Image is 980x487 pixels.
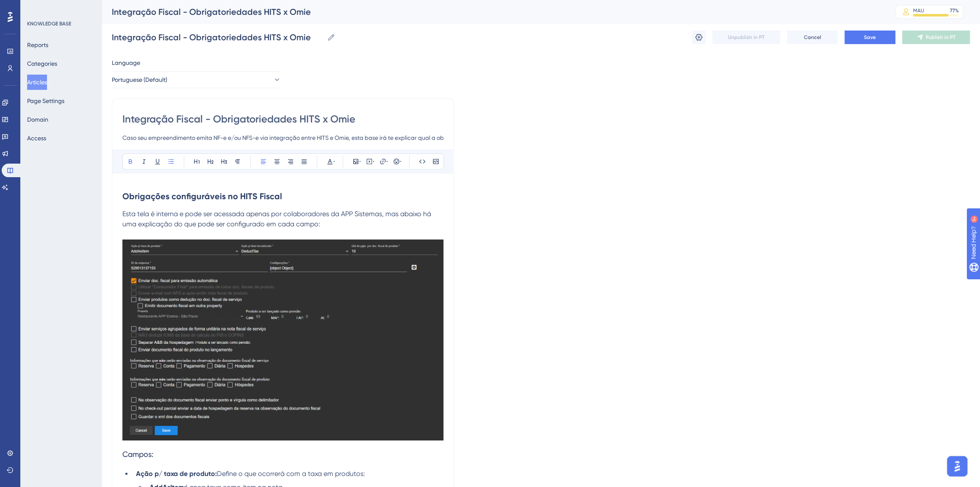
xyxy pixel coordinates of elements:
[27,37,48,53] button: Reports
[112,31,324,43] input: Article Name
[712,31,780,44] button: Unpublish in PT
[122,450,153,459] span: Campos:
[136,470,217,478] strong: Ação p/ taxa de produto:
[787,31,838,44] button: Cancel
[27,56,57,71] button: Categories
[27,75,47,90] button: Articles
[926,34,955,41] span: Publish in PT
[944,454,970,479] iframe: UserGuiding AI Assistant Launcher
[913,7,924,14] div: MAU
[804,34,821,41] span: Cancel
[728,34,764,41] span: Unpublish in PT
[844,31,895,44] button: Save
[112,71,281,88] button: Portuguese (Default)
[27,93,64,109] button: Page Settings
[902,31,970,44] button: Publish in PT
[112,75,167,85] span: Portuguese (Default)
[864,34,876,41] span: Save
[20,2,53,12] span: Need Help?
[27,131,46,146] button: Access
[950,7,959,14] div: 77 %
[112,6,874,18] div: Integração Fiscal - Obrigatoriedades HITS x Omie
[122,133,443,143] input: Article Description
[122,112,443,126] input: Article Title
[27,20,71,27] div: KNOWLEDGE BASE
[58,4,63,11] div: 9+
[122,191,282,201] strong: Obrigações configuráveis no HITS Fiscal
[27,112,48,127] button: Domain
[112,58,140,68] span: Language
[122,210,433,228] span: Esta tela é interna e pode ser acessada apenas por colaboradores da APP Sistemas, mas abaixo há u...
[217,470,365,478] span: Define o que ocorrerá com a taxa em produtos:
